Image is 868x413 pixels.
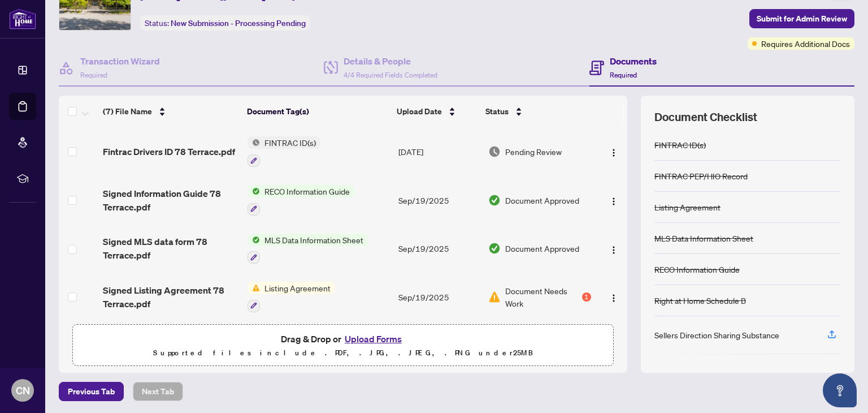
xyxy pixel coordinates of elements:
[248,185,354,216] button: Status IconRECO Information Guide
[654,329,779,341] div: Sellers Direction Sharing Substance
[260,234,368,246] span: MLS Data Information Sheet
[133,382,183,401] button: Next Tab
[68,382,115,401] span: Previous Tab
[605,191,623,209] button: Logo
[505,242,579,255] span: Document Approved
[103,235,238,262] span: Signed MLS data form 78 Terrace.pdf
[394,225,484,273] td: Sep/19/2025
[80,54,160,68] h4: Transaction Wizard
[505,194,579,206] span: Document Approved
[605,239,623,257] button: Logo
[761,37,850,50] span: Requires Additional Docs
[757,10,847,28] span: Submit for Admin Review
[654,170,748,182] div: FINTRAC PEP/HIO Record
[505,145,562,158] span: Pending Review
[103,283,238,311] span: Signed Listing Agreement 78 Terrace.pdf
[248,234,368,264] button: Status IconMLS Data Information Sheet
[654,139,706,151] div: FINTRAC ID(s)
[488,291,501,303] img: Document Status
[654,232,753,244] div: MLS Data Information Sheet
[654,294,746,307] div: Right at Home Schedule B
[248,282,335,312] button: Status IconListing Agreement
[609,246,618,255] img: Logo
[260,136,320,149] span: FINTRAC ID(s)
[654,201,721,213] div: Listing Agreement
[394,273,484,321] td: Sep/19/2025
[610,71,637,79] span: Required
[73,325,613,367] span: Drag & Drop orUpload FormsSupported files include .PDF, .JPG, .JPEG, .PNG under25MB
[605,288,623,306] button: Logo
[59,382,124,401] button: Previous Tab
[505,285,580,309] span: Document Needs Work
[609,148,618,157] img: Logo
[248,234,260,246] img: Status Icon
[103,187,238,214] span: Signed Information Guide 78 Terrace.pdf
[488,242,501,255] img: Document Status
[260,185,354,197] span: RECO Information Guide
[485,105,509,118] span: Status
[609,197,618,206] img: Logo
[654,263,740,276] div: RECO Information Guide
[140,15,310,31] div: Status:
[80,71,107,79] span: Required
[823,373,857,407] button: Open asap
[171,18,306,28] span: New Submission - Processing Pending
[582,292,591,302] div: 1
[749,9,854,28] button: Submit for Admin Review
[488,194,501,206] img: Document Status
[103,145,235,158] span: Fintrac Drivers ID 78 Terrace.pdf
[392,96,481,127] th: Upload Date
[481,96,592,127] th: Status
[610,54,657,68] h4: Documents
[394,127,484,176] td: [DATE]
[248,136,260,149] img: Status Icon
[488,145,501,158] img: Document Status
[80,346,606,360] p: Supported files include .PDF, .JPG, .JPEG, .PNG under 25 MB
[344,54,437,68] h4: Details & People
[103,105,152,118] span: (7) File Name
[394,176,484,225] td: Sep/19/2025
[609,294,618,303] img: Logo
[248,136,320,167] button: Status IconFINTRAC ID(s)
[248,282,260,294] img: Status Icon
[281,332,405,346] span: Drag & Drop or
[248,185,260,197] img: Status Icon
[341,332,405,346] button: Upload Forms
[344,71,437,79] span: 4/4 Required Fields Completed
[397,105,442,118] span: Upload Date
[9,8,36,29] img: logo
[98,96,242,127] th: (7) File Name
[16,382,30,398] span: CN
[260,282,335,294] span: Listing Agreement
[605,143,623,161] button: Logo
[654,109,757,125] span: Document Checklist
[242,96,392,127] th: Document Tag(s)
